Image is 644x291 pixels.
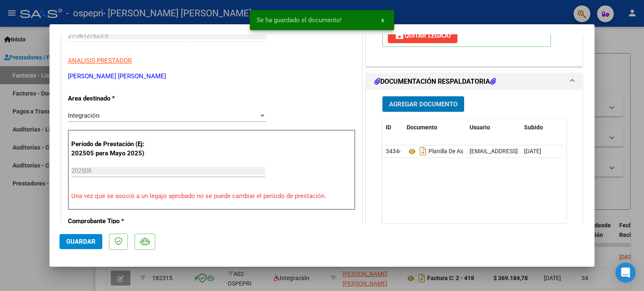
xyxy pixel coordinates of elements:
span: Integración [68,112,99,119]
div: Open Intercom Messenger [615,263,636,283]
p: Período de Prestación (Ej: 202505 para Mayo 2025) [71,139,156,158]
button: Guardar [60,234,102,249]
span: Quitar Legajo [395,32,451,39]
p: Una vez que se asoció a un legajo aprobado no se puede cambiar el período de prestación. [71,191,352,201]
p: Area destinado * [68,94,154,103]
div: DOCUMENTACIÓN RESPALDATORIA [366,90,582,264]
span: [DATE] [524,148,541,155]
span: Agregar Documento [389,100,457,108]
button: Quitar Legajo [388,28,457,43]
span: Guardar [66,238,96,245]
span: Subido [524,124,543,131]
datatable-header-cell: Documento [403,118,466,136]
p: [PERSON_NAME] [PERSON_NAME] [68,72,356,81]
p: Comprobante Tipo * [68,216,154,226]
span: ANALISIS PRESTADOR [68,57,132,64]
span: x [381,16,384,24]
mat-expansion-panel-header: DOCUMENTACIÓN RESPALDATORIA [366,73,582,90]
span: Planilla De Asistencia [407,148,483,155]
span: 34346 [386,148,402,155]
button: Agregar Documento [382,96,464,112]
i: Descargar documento [418,144,428,158]
span: Usuario [470,124,490,131]
div: 1 total [382,224,566,245]
span: ID [386,124,391,131]
span: Documento [407,124,437,131]
datatable-header-cell: Usuario [466,118,521,136]
datatable-header-cell: Subido [521,118,563,136]
datatable-header-cell: Acción [563,118,605,136]
button: x [374,13,391,28]
datatable-header-cell: ID [382,118,403,136]
span: Se ha guardado el documento! [257,16,342,24]
span: [EMAIL_ADDRESS][DOMAIN_NAME] - [PERSON_NAME] [470,148,612,155]
h1: DOCUMENTACIÓN RESPALDATORIA [374,77,496,87]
